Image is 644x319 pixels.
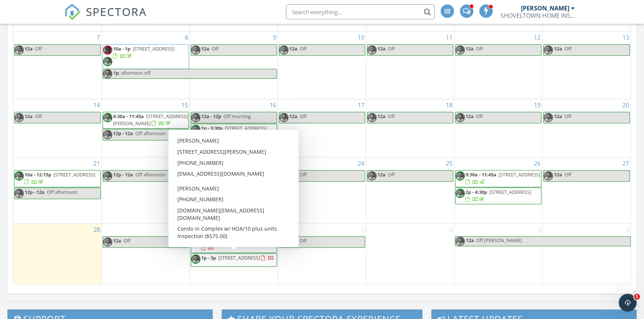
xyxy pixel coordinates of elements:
a: Go to September 16, 2025 [268,99,278,111]
span: Off [476,45,483,52]
a: Go to September 15, 2025 [180,99,190,111]
span: Off [35,45,42,52]
a: Go to September 17, 2025 [356,99,366,111]
img: image.jpg [103,171,112,180]
td: Go to September 17, 2025 [278,99,366,157]
span: 9:30a - 11:30a [201,237,232,244]
img: image.jpg [15,113,24,122]
td: Go to September 29, 2025 [102,223,190,284]
span: [STREET_ADDRESS][PERSON_NAME] [113,113,188,127]
span: [STREET_ADDRESS] [234,237,276,244]
div: SHOVELTOWN HOME INSPECTIONS LLC [500,12,575,19]
span: 12p - 12a [113,130,133,137]
a: 1p - 3:30p [STREET_ADDRESS] [201,125,267,139]
span: 12a [377,171,386,178]
img: image.jpg [367,171,377,180]
span: Off [PERSON_NAME] [476,237,522,244]
span: 12a [201,45,209,52]
span: Off [388,171,395,178]
span: 9:30a - 11:45a [113,113,144,120]
span: Off afternoon [135,130,166,137]
span: 1 [634,294,640,300]
a: 10a - 1p [STREET_ADDRESS] [103,44,189,69]
a: Go to September 11, 2025 [444,32,454,43]
a: Go to September 9, 2025 [271,32,278,43]
span: Off [564,171,571,178]
a: 1p - 3p [STREET_ADDRESS] [191,253,277,267]
span: 2p - 4:30p [466,189,487,195]
a: Go to October 1, 2025 [360,224,366,235]
img: image.jpg [279,45,289,55]
span: [STREET_ADDRESS] [499,171,540,178]
a: Go to September 20, 2025 [621,99,631,111]
img: image.jpg [455,171,465,180]
img: image.jpg [455,189,465,198]
span: Off [564,113,571,120]
td: Go to September 30, 2025 [190,223,278,284]
a: Go to September 27, 2025 [621,157,631,169]
a: Go to September 7, 2025 [95,32,102,43]
span: Off [300,171,307,178]
span: 10a - 1p [113,45,131,52]
a: 9:30a - 11:45a [STREET_ADDRESS] [466,171,540,185]
img: image.jpg [191,125,200,134]
a: Go to September 18, 2025 [444,99,454,111]
span: 12a [25,45,33,52]
img: image.jpg [279,113,289,122]
a: Go to October 2, 2025 [448,224,454,235]
td: Go to October 1, 2025 [278,223,366,284]
td: Go to September 22, 2025 [102,157,190,224]
span: 9:30a - 11:45a [466,171,496,178]
div: [PERSON_NAME] [521,4,569,12]
span: [STREET_ADDRESS] [133,45,174,52]
img: image.jpg [191,113,200,122]
img: image.jpg [544,113,553,122]
img: image.jpg [455,45,465,55]
a: 1p - 3p [STREET_ADDRESS] [201,254,274,261]
span: Off [212,45,219,52]
a: 9:30a - 11:45a [STREET_ADDRESS][PERSON_NAME] [103,112,189,128]
span: [STREET_ADDRESS] [489,189,531,195]
span: 12p - 12a [113,171,133,178]
span: 1p - 3p [201,254,216,261]
span: 12a [289,45,297,52]
img: image.jpg [103,57,112,66]
a: Go to September 29, 2025 [180,224,190,235]
td: Go to September 27, 2025 [542,157,631,224]
img: image.jpg [279,171,289,180]
a: 10a - 12:15p [STREET_ADDRESS] [14,170,101,187]
span: Off [388,45,395,52]
span: Off [35,113,42,120]
td: Go to September 18, 2025 [366,99,454,157]
td: Go to September 19, 2025 [454,99,542,157]
span: SPECTORA [86,4,147,19]
span: 12a [466,45,474,52]
img: image.jpg [191,45,200,55]
span: 12a [25,113,33,120]
span: Off afternoon [135,171,166,178]
td: Go to September 12, 2025 [454,32,542,99]
span: Off [300,45,307,52]
a: Go to September 21, 2025 [92,157,102,169]
a: 9:30a - 11:30a [STREET_ADDRESS] [201,237,276,251]
span: 12a [289,171,297,178]
a: Go to September 25, 2025 [444,157,454,169]
a: 1p - 3:30p [STREET_ADDRESS] [191,124,277,140]
a: Go to October 3, 2025 [536,224,542,235]
img: image.jpg [455,237,465,246]
a: 10a - 12:15p [STREET_ADDRESS] [25,171,95,185]
span: 12a [201,171,209,178]
span: [STREET_ADDRESS] [218,254,260,261]
span: 1p [113,69,119,78]
td: Go to September 24, 2025 [278,157,366,224]
input: Search everything... [286,4,435,19]
img: image.jpg [455,113,465,122]
img: dean_profile_pic.jpg [103,45,112,55]
img: image.jpg [279,237,289,247]
a: Go to September 23, 2025 [268,157,278,169]
span: 1p - 3:30p [201,125,223,131]
a: Go to September 8, 2025 [183,32,190,43]
td: Go to September 13, 2025 [542,32,631,99]
span: afternoon off [121,69,151,76]
td: Go to October 2, 2025 [366,223,454,284]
